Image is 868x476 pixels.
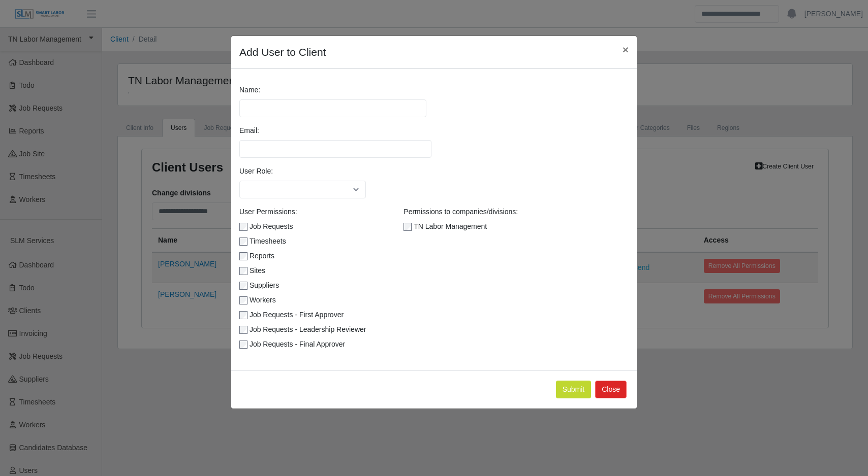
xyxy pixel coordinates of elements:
label: Name: [239,85,260,95]
label: User Permissions: [239,207,297,217]
button: Close [595,381,627,398]
label: Job Requests [250,221,293,232]
label: Reports [250,251,274,261]
label: Email: [239,125,259,136]
label: Sites [250,265,265,276]
label: Suppliers [250,280,279,291]
label: Workers [250,295,276,305]
label: User Role: [239,166,273,177]
button: Close [614,36,637,63]
label: TN Labor Management [414,221,487,232]
label: Job Requests - Leadership Reviewer [250,324,366,335]
label: Timesheets [250,236,286,247]
button: Submit [556,381,592,398]
h4: Add User to Client [239,44,326,60]
span: × [623,44,629,55]
label: Job Requests - First Approver [250,310,344,320]
label: Job Requests - Final Approver [250,339,345,350]
label: Permissions to companies/divisions: [404,207,518,217]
